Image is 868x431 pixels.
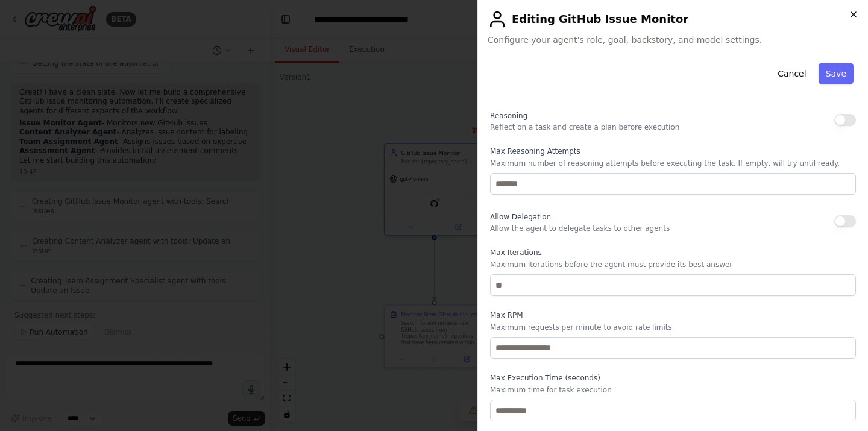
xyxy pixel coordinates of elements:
[490,322,856,332] p: Maximum requests per minute to avoid rate limits
[770,63,813,84] button: Cancel
[490,213,551,221] span: Allow Delegation
[490,310,856,320] label: Max RPM
[490,248,856,257] label: Max Iterations
[490,224,670,233] p: Allow the agent to delegate tasks to other agents
[490,146,856,156] label: Max Reasoning Attempts
[488,34,858,46] span: Configure your agent's role, goal, backstory, and model settings.
[819,63,854,84] button: Save
[490,159,856,168] p: Maximum number of reasoning attempts before executing the task. If empty, will try until ready.
[490,373,856,383] label: Max Execution Time (seconds)
[490,122,679,132] p: Reflect on a task and create a plan before execution
[490,112,527,120] span: Reasoning
[488,10,858,29] h2: Editing GitHub Issue Monitor
[490,260,856,269] p: Maximum iterations before the agent must provide its best answer
[490,385,856,395] p: Maximum time for task execution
